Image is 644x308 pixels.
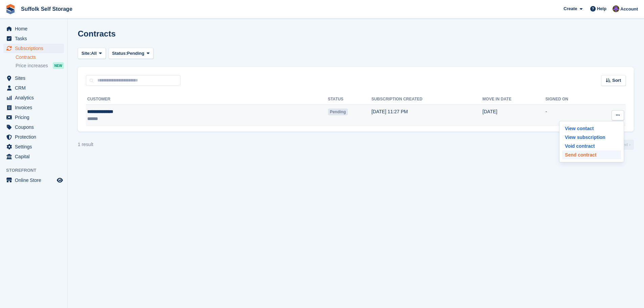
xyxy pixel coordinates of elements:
a: menu [3,103,64,112]
a: menu [3,142,64,151]
span: Online Store [15,175,55,185]
span: Status: [112,50,127,57]
a: menu [3,152,64,161]
a: Next [616,140,634,150]
span: CRM [15,83,55,93]
span: Help [597,5,606,12]
span: Subscriptions [15,44,55,53]
span: Invoices [15,103,55,112]
img: stora-icon-8386f47178a22dfd0bd8f6a31ec36ba5ce8667c1dd55bd0f319d3a0aa187defe.svg [5,4,16,14]
th: Signed on [546,94,595,105]
a: menu [3,113,64,122]
span: Tasks [15,34,55,43]
td: - [546,105,595,126]
span: Settings [15,142,55,151]
td: [DATE] [482,105,545,126]
a: View subscription [562,133,621,142]
a: Send contract [562,150,621,159]
a: menu [3,132,64,142]
a: menu [3,93,64,102]
th: Customer [86,94,328,105]
span: Create [564,5,577,12]
span: Sites [15,73,55,83]
span: Home [15,24,55,33]
span: Storefront [6,167,67,174]
a: menu [3,73,64,83]
h1: Contracts [78,29,116,38]
span: All [91,50,97,57]
td: [DATE] 11:27 PM [372,105,482,126]
th: Move in date [482,94,545,105]
span: Analytics [15,93,55,102]
div: 1 result [78,141,93,148]
span: Coupons [15,122,55,132]
a: View contact [562,124,621,133]
button: Site: All [78,48,106,59]
span: Account [620,6,638,13]
button: Status: Pending [109,48,153,59]
a: menu [3,44,64,53]
a: menu [3,83,64,93]
a: menu [3,24,64,33]
a: Contracts [16,54,64,61]
a: Void contract [562,142,621,150]
span: Protection [15,132,55,142]
img: Emma [613,5,619,12]
span: Site: [81,50,91,57]
span: Pending [328,109,348,115]
div: NEW [53,62,64,69]
a: menu [3,122,64,132]
span: Pricing [15,113,55,122]
span: Price increases [16,63,48,69]
th: Subscription created [372,94,482,105]
a: menu [3,175,64,185]
a: Price increases NEW [16,62,64,69]
span: Sort [612,77,621,84]
span: Capital [15,152,55,161]
span: Pending [127,50,144,57]
th: Status [328,94,372,105]
a: Suffolk Self Storage [18,3,75,15]
a: menu [3,34,64,43]
a: Preview store [56,176,64,184]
